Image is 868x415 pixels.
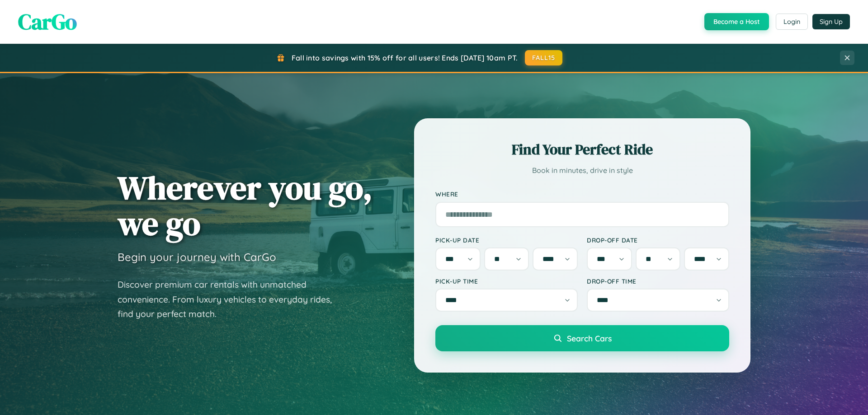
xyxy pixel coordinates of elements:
button: Search Cars [435,325,729,351]
label: Pick-up Date [435,236,578,244]
p: Discover premium car rentals with unmatched convenience. From luxury vehicles to everyday rides, ... [118,277,344,322]
label: Drop-off Date [587,236,729,244]
h3: Begin your journey with CarGo [118,250,276,264]
span: Search Cars [567,333,612,343]
span: CarGo [18,7,77,37]
h1: Wherever you go, we go [118,170,373,241]
label: Drop-off Time [587,277,729,285]
button: Login [776,14,808,30]
button: FALL15 [525,50,563,65]
h2: Find Your Perfect Ride [435,140,729,159]
span: Fall into savings with 15% off for all users! Ends [DATE] 10am PT. [292,53,518,62]
button: Sign Up [812,14,850,29]
button: Become a Host [704,13,769,30]
label: Pick-up Time [435,277,578,285]
p: Book in minutes, drive in style [435,164,729,177]
label: Where [435,191,729,198]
